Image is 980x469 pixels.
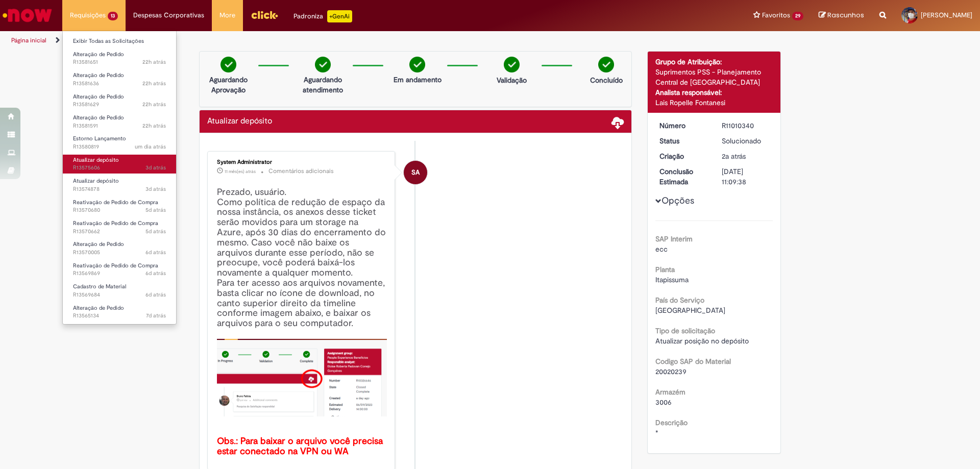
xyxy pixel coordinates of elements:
[409,57,425,72] img: check-circle-green.png
[655,357,731,366] b: Codigo SAP do Material
[11,36,46,44] a: Página inicial
[73,164,166,172] span: R13575606
[655,326,715,335] b: Tipo de solicitação
[207,117,272,126] h2: Atualizar depósito Histórico de tíquete
[73,262,158,269] span: Reativação de Pedido de Compra
[142,122,166,130] time: 30/09/2025 13:49:17
[73,177,119,185] span: Atualizar depósito
[63,36,176,47] a: Exibir Todas as Solicitações
[217,339,387,416] img: x_mdbda_azure_blob.picture2.png
[611,116,624,128] span: Baixar anexos
[655,97,773,108] div: Lais Ropelle Fontanesi
[145,269,166,277] span: 6d atrás
[73,185,166,193] span: R13574878
[63,176,176,194] a: Aberto R13574878 : Atualizar depósito
[73,228,166,236] span: R13570662
[655,306,725,315] span: [GEOGRAPHIC_DATA]
[63,70,176,89] a: Aberto R13581636 : Alteração de Pedido
[8,31,646,50] ul: Trilhas de página
[73,219,158,227] span: Reativação de Pedido de Compra
[63,260,176,279] a: Aberto R13569869 : Reativação de Pedido de Compra
[73,283,126,290] span: Cadastro de Material
[145,206,166,214] time: 26/09/2025 13:51:07
[655,67,773,87] div: Suprimentos PSS - Planejamento Central de [GEOGRAPHIC_DATA]
[411,160,420,185] span: SA
[655,387,685,397] b: Armazém
[722,152,746,161] time: 22/01/2024 09:09:34
[63,197,176,216] a: Aberto R13570680 : Reativação de Pedido de Compra
[655,234,693,243] b: SAP Interim
[220,57,236,72] img: check-circle-green.png
[655,57,773,67] div: Grupo de Atribuição:
[62,31,177,325] ul: Requisições
[145,164,166,171] span: 3d atrás
[819,11,864,20] a: Rascunhos
[145,269,166,277] time: 26/09/2025 10:44:17
[652,120,715,131] dt: Número
[73,114,124,121] span: Alteração de Pedido
[142,101,166,108] span: 22h atrás
[722,166,769,187] div: [DATE] 11:09:38
[722,120,769,131] div: R11010340
[142,58,166,66] span: 22h atrás
[722,152,746,161] span: 2a atrás
[655,418,688,427] b: Descrição
[142,101,166,108] time: 30/09/2025 13:54:43
[293,10,352,22] div: Padroniza
[73,269,166,278] span: R13569869
[497,75,527,85] p: Validação
[63,218,176,237] a: Aberto R13570662 : Reativação de Pedido de Compra
[652,151,715,161] dt: Criação
[142,58,166,66] time: 30/09/2025 13:58:32
[655,295,704,305] b: País do Serviço
[70,10,106,20] span: Requisições
[146,312,166,319] span: 7d atrás
[652,166,715,187] dt: Conclusão Estimada
[63,112,176,131] a: Aberto R13581591 : Alteração de Pedido
[652,136,715,146] dt: Status
[145,249,166,256] span: 6d atrás
[73,122,166,130] span: R13581591
[73,58,166,66] span: R13581651
[217,159,387,165] div: System Administrator
[133,10,204,20] span: Despesas Corporativas
[73,71,124,79] span: Alteração de Pedido
[204,75,253,95] p: Aguardando Aprovação
[63,239,176,258] a: Aberto R13570005 : Alteração de Pedido
[219,10,235,20] span: More
[142,122,166,130] span: 22h atrás
[63,49,176,68] a: Aberto R13581651 : Alteração de Pedido
[73,249,166,257] span: R13570005
[921,11,972,19] span: [PERSON_NAME]
[145,228,166,235] time: 26/09/2025 13:48:15
[73,206,166,214] span: R13570680
[145,228,166,235] span: 5d atrás
[145,291,166,299] span: 6d atrás
[394,75,442,85] p: Em andamento
[722,136,769,146] div: Solucionado
[73,199,158,206] span: Reativação de Pedido de Compra
[762,10,790,20] span: Favoritos
[655,265,675,274] b: Planta
[135,143,166,151] time: 30/09/2025 11:16:43
[145,291,166,299] time: 26/09/2025 10:17:21
[225,168,256,175] span: 11 mês(es) atrás
[590,75,623,85] p: Concluído
[63,91,176,110] a: Aberto R13581629 : Alteração de Pedido
[142,80,166,87] time: 30/09/2025 13:56:26
[655,275,689,284] span: Itapissuma
[73,80,166,88] span: R13581636
[73,93,124,101] span: Alteração de Pedido
[217,435,385,457] b: Obs.: Para baixar o arquivo você precisa estar conectado na VPN ou WA
[655,398,672,407] span: 3006
[722,151,769,161] div: 22/01/2024 09:09:34
[73,51,124,58] span: Alteração de Pedido
[792,12,803,20] span: 29
[73,312,166,320] span: R13565134
[251,7,278,22] img: click_logo_yellow_360x200.png
[655,336,749,345] span: Atualizar posição no depósito
[145,164,166,171] time: 29/09/2025 10:12:22
[404,161,427,184] div: System Administrator
[145,206,166,214] span: 5d atrás
[73,291,166,299] span: R13569684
